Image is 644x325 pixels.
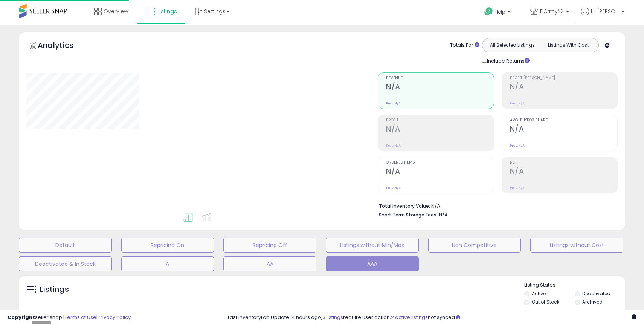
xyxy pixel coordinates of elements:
[386,161,493,165] span: Ordered Items
[121,256,214,271] button: A
[540,8,564,15] span: F.Army23
[386,167,493,177] h2: N/A
[495,9,505,15] span: Help
[510,118,617,123] span: Avg. Buybox Share
[510,125,617,135] h2: N/A
[386,143,401,148] small: Prev: N/A
[428,238,521,253] button: Non Competitive
[484,7,493,16] i: Get Help
[476,56,539,65] div: Include Returns
[591,8,619,15] span: Hi [PERSON_NAME]
[19,256,112,271] button: Deactivated & In Stock
[450,42,479,49] div: Totals For
[510,161,617,165] span: ROI
[510,83,617,93] h2: N/A
[510,143,525,148] small: Prev: N/A
[510,76,617,80] span: Profit [PERSON_NAME]
[478,1,518,25] a: Help
[386,101,401,106] small: Prev: N/A
[8,314,131,321] div: seller snap | |
[326,256,419,271] button: AAA
[484,40,540,50] button: All Selected Listings
[379,212,438,218] b: Short Term Storage Fees:
[510,101,525,106] small: Prev: N/A
[8,314,35,321] strong: Copyright
[386,83,493,93] h2: N/A
[581,8,624,25] a: Hi [PERSON_NAME]
[326,238,419,253] button: Listings without Min/Max
[19,238,112,253] button: Default
[510,185,525,190] small: Prev: N/A
[121,238,214,253] button: Repricing On
[157,8,177,15] span: Listings
[386,76,493,80] span: Revenue
[379,203,430,209] b: Total Inventory Value:
[386,118,493,123] span: Profit
[439,211,448,218] span: N/A
[104,8,128,15] span: Overview
[223,256,316,271] button: AA
[530,238,623,253] button: Listings without Cost
[379,201,612,210] li: N/A
[540,40,596,50] button: Listings With Cost
[386,125,493,135] h2: N/A
[223,238,316,253] button: Repricing Off
[386,185,401,190] small: Prev: N/A
[510,167,617,177] h2: N/A
[38,40,88,52] h5: Analytics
